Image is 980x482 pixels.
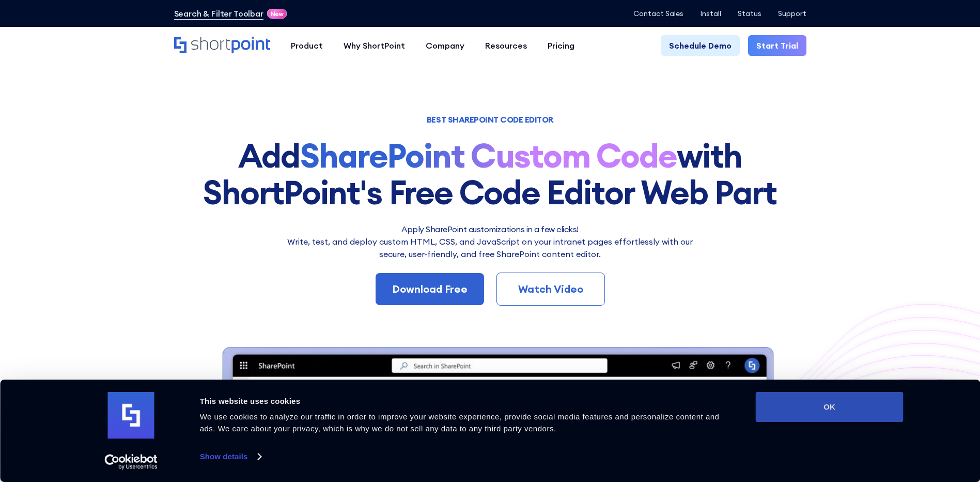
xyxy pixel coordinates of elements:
h1: BEST SHAREPOINT CODE EDITOR [174,116,806,123]
a: Contact Sales [633,9,683,18]
div: This website uses cookies [200,395,733,408]
a: Product [281,35,333,56]
a: Why ShortPoint [333,35,415,56]
a: Support [778,9,806,18]
span: We use cookies to analyze our traffic in order to improve your website experience, provide social... [200,412,720,433]
div: Product [291,39,323,52]
h2: Apply SharePoint customizations in a few clicks! [281,223,699,235]
strong: SharePoint Custom Code [300,134,677,176]
a: Show details [200,449,261,464]
a: Home [174,37,270,54]
p: Write, test, and deploy custom HTML, CSS, and JavaScript on your intranet pages effortlessly wi﻿t... [281,235,699,260]
img: logo [108,392,154,439]
button: OK [756,392,904,422]
a: Download Free [376,273,484,305]
a: Pricing [537,35,585,56]
h1: Add with ShortPoint's Free Code Editor Web Part [174,138,806,210]
div: Pricing [548,39,574,52]
a: Company [415,35,475,56]
div: Resources [485,39,527,52]
a: Status [738,9,761,18]
a: Schedule Demo [661,35,740,56]
a: Install [700,9,721,18]
div: Download Free [392,281,468,297]
a: Resources [475,35,537,56]
iframe: Chat Widget [794,362,980,482]
a: Watch Video [496,273,605,306]
a: Usercentrics Cookiebot - opens in a new window [86,454,176,470]
div: Company [426,39,464,52]
div: Watch Video [514,281,588,297]
a: Start Trial [748,35,806,56]
div: Why ShortPoint [344,39,405,52]
a: Search & Filter Toolbar [174,7,263,20]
